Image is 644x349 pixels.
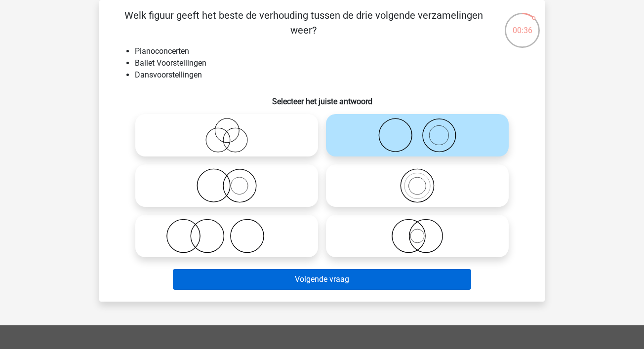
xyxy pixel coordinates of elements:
[504,12,541,37] div: 00:36
[173,269,472,290] button: Volgende vraag
[115,8,492,38] p: Welk figuur geeft het beste de verhouding tussen de drie volgende verzamelingen weer?
[115,89,529,106] h6: Selecteer het juiste antwoord
[135,57,529,69] li: Ballet Voorstellingen
[135,45,529,57] li: Pianoconcerten
[135,69,529,81] li: Dansvoorstellingen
